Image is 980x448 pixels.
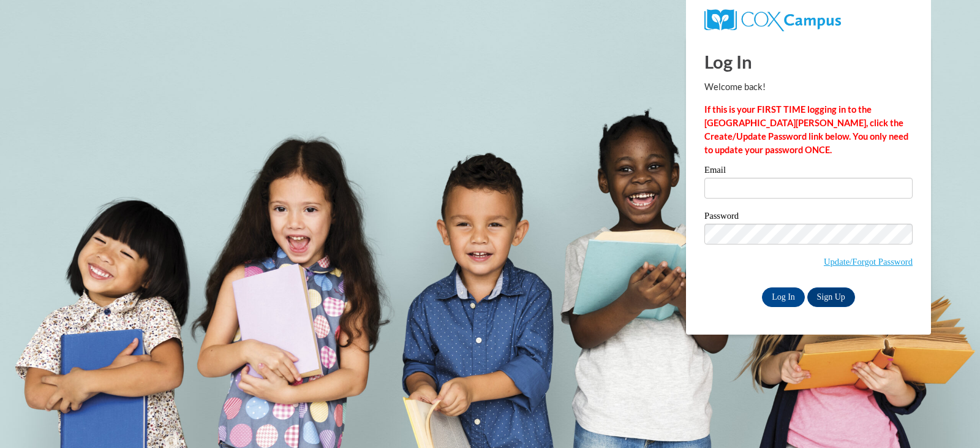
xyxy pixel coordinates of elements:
[704,49,913,74] h1: Log In
[704,9,841,31] img: COX Campus
[704,211,913,224] label: Password
[704,80,913,94] p: Welcome back!
[807,287,855,307] a: Sign Up
[704,165,913,178] label: Email
[762,287,805,307] input: Log In
[704,14,841,25] a: COX Campus
[704,104,908,155] strong: If this is your FIRST TIME logging in to the [GEOGRAPHIC_DATA][PERSON_NAME], click the Create/Upd...
[824,257,913,267] a: Update/Forgot Password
